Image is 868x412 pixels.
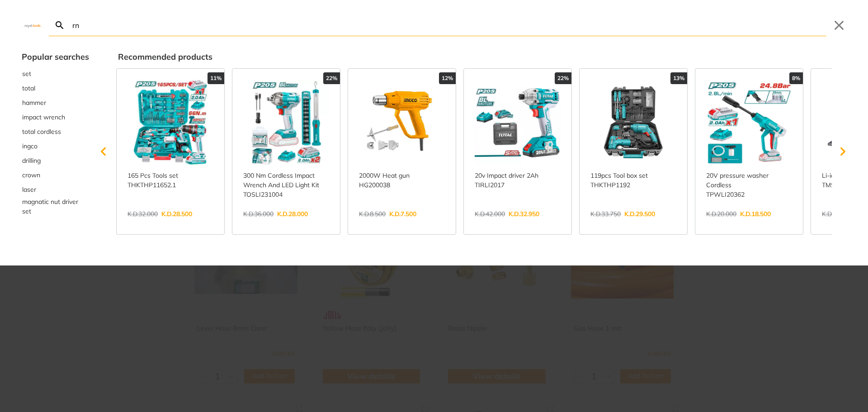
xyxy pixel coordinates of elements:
div: Suggestion: total cordless [22,124,89,139]
span: set [22,69,31,79]
div: 8% [789,72,803,84]
img: Close [22,23,43,27]
input: Search… [71,14,826,36]
div: Recommended products [118,51,846,63]
div: Suggestion: set [22,66,89,81]
svg: Scroll left [94,142,113,161]
span: ingco [22,142,38,151]
button: Close [832,18,846,33]
button: Select suggestion: total cordless [22,124,89,139]
span: crown [22,170,40,180]
div: Suggestion: crown [22,168,89,182]
div: 12% [439,72,456,84]
button: Select suggestion: set [22,66,89,81]
span: magnatic nut driver set [22,197,89,216]
svg: Search [54,20,65,31]
div: 13% [670,72,687,84]
svg: Scroll right [834,142,852,161]
button: Select suggestion: ingco [22,139,89,153]
div: Suggestion: laser [22,182,89,197]
span: laser [22,185,36,194]
div: 22% [555,72,571,84]
span: drilling [22,156,41,166]
button: Select suggestion: crown [22,168,89,182]
div: Suggestion: drilling [22,153,89,168]
div: Suggestion: hammer [22,95,89,110]
div: Suggestion: ingco [22,139,89,153]
div: Suggestion: magnatic nut driver set [22,197,89,217]
button: Select suggestion: impact wrench [22,110,89,124]
div: Popular searches [22,51,89,63]
div: 22% [323,72,340,84]
button: Select suggestion: hammer [22,95,89,110]
div: 11% [208,72,224,84]
div: Suggestion: impact wrench [22,110,89,124]
button: Select suggestion: drilling [22,153,89,168]
span: total cordless [22,127,61,137]
button: Select suggestion: total [22,81,89,95]
button: Select suggestion: laser [22,182,89,197]
div: Suggestion: total [22,81,89,95]
span: total [22,84,35,93]
span: hammer [22,98,46,108]
span: impact wrench [22,113,65,122]
button: Select suggestion: magnatic nut driver set [22,197,89,217]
